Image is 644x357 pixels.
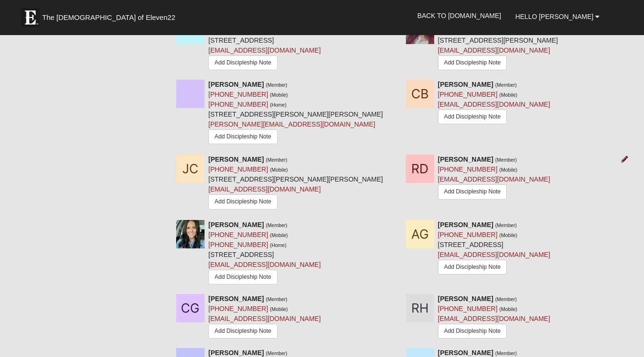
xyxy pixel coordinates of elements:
div: [STREET_ADDRESS] [208,16,321,73]
strong: [PERSON_NAME] [438,295,493,302]
small: (Member) [495,296,517,302]
a: Add Discipleship Note [438,324,507,339]
span: Hello [PERSON_NAME] [515,13,593,20]
div: [STREET_ADDRESS][PERSON_NAME][PERSON_NAME] [208,155,383,213]
small: (Mobile) [499,306,517,312]
small: (Mobile) [499,92,517,98]
a: Add Discipleship Note [438,260,507,275]
small: (Mobile) [270,167,288,173]
a: [PHONE_NUMBER] [208,101,268,108]
small: (Member) [495,222,517,228]
div: [STREET_ADDRESS] [438,220,550,277]
a: [PHONE_NUMBER] [208,305,268,312]
a: [EMAIL_ADDRESS][DOMAIN_NAME] [438,46,550,54]
small: (Mobile) [270,232,288,238]
a: Add Discipleship Note [438,55,507,70]
a: Add Discipleship Note [438,110,507,124]
a: [PHONE_NUMBER] [438,165,498,173]
a: [EMAIL_ADDRESS][DOMAIN_NAME] [208,261,321,268]
a: [EMAIL_ADDRESS][DOMAIN_NAME] [438,175,550,183]
small: (Mobile) [499,232,517,238]
img: Eleven22 logo [21,8,40,27]
a: [PHONE_NUMBER] [208,231,268,238]
div: [STREET_ADDRESS] [208,220,321,287]
a: Back to [DOMAIN_NAME] [410,4,508,27]
strong: [PERSON_NAME] [208,156,264,163]
small: (Member) [495,157,517,163]
small: (Home) [270,242,286,248]
small: (Mobile) [270,306,288,312]
small: (Member) [266,157,287,163]
small: (Member) [266,222,287,228]
a: Add Discipleship Note [208,194,277,209]
a: [EMAIL_ADDRESS][DOMAIN_NAME] [438,315,550,322]
a: [EMAIL_ADDRESS][DOMAIN_NAME] [208,185,321,193]
a: Add Discipleship Note [208,324,277,339]
strong: [PERSON_NAME] [438,81,493,88]
a: [PHONE_NUMBER] [208,241,268,248]
small: (Member) [266,82,287,88]
a: Add Discipleship Note [208,129,277,144]
a: [PHONE_NUMBER] [208,91,268,98]
a: Add Discipleship Note [208,55,277,70]
a: [PHONE_NUMBER] [438,231,498,238]
a: Add Discipleship Note [208,270,277,284]
small: (Mobile) [499,167,517,173]
a: [EMAIL_ADDRESS][DOMAIN_NAME] [438,251,550,258]
a: [EMAIL_ADDRESS][DOMAIN_NAME] [438,101,550,108]
div: [STREET_ADDRESS][PERSON_NAME][PERSON_NAME] [208,80,383,148]
strong: [PERSON_NAME] [208,295,264,302]
a: [PERSON_NAME][EMAIL_ADDRESS][DOMAIN_NAME] [208,120,375,128]
a: [EMAIL_ADDRESS][DOMAIN_NAME] [208,46,321,54]
div: [STREET_ADDRESS][PERSON_NAME] [438,16,558,73]
small: (Member) [495,82,517,88]
a: Add Discipleship Note [438,184,507,199]
small: (Member) [266,296,287,302]
small: (Mobile) [270,92,288,98]
strong: [PERSON_NAME] [438,156,493,163]
a: [EMAIL_ADDRESS][DOMAIN_NAME] [208,315,321,322]
strong: [PERSON_NAME] [438,221,493,229]
strong: [PERSON_NAME] [208,81,264,88]
a: [PHONE_NUMBER] [438,305,498,312]
a: Hello [PERSON_NAME] [508,5,607,28]
a: [PHONE_NUMBER] [208,165,268,173]
small: (Home) [270,102,286,108]
span: The [DEMOGRAPHIC_DATA] of Eleven22 [42,13,175,22]
a: The [DEMOGRAPHIC_DATA] of Eleven22 [16,3,206,27]
strong: [PERSON_NAME] [208,221,264,229]
a: [PHONE_NUMBER] [438,91,498,98]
